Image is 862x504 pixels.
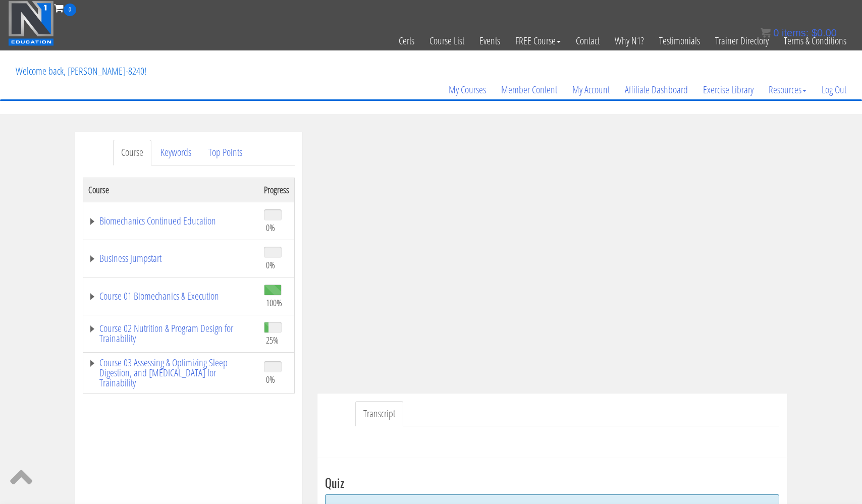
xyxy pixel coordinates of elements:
[88,291,254,301] a: Course 01 Biomechanics & Execution
[152,140,199,165] a: Keywords
[508,16,568,66] a: FREE Course
[355,401,403,427] a: Transcript
[761,28,771,38] img: icon11.png
[8,51,154,91] p: Welcome back, [PERSON_NAME]-8240!
[568,16,607,66] a: Contact
[64,4,76,16] span: 0
[441,66,494,114] a: My Courses
[266,334,279,346] span: 25%
[695,66,761,114] a: Exercise Library
[266,374,275,385] span: 0%
[200,140,250,165] a: Top Points
[266,222,275,233] span: 0%
[391,16,422,66] a: Certs
[776,16,854,66] a: Terms & Conditions
[814,66,854,114] a: Log Out
[617,66,695,114] a: Affiliate Dashboard
[761,27,837,38] a: 0 items: $0.00
[494,66,565,114] a: Member Content
[88,216,254,226] a: Biomechanics Continued Education
[708,16,776,66] a: Trainer Directory
[113,140,151,165] a: Course
[54,1,76,15] a: 0
[812,27,837,38] bdi: 0.00
[8,1,54,46] img: n1-education
[773,27,779,38] span: 0
[325,476,779,489] h3: Quiz
[761,66,814,114] a: Resources
[266,297,282,308] span: 100%
[266,259,275,270] span: 0%
[83,178,259,202] th: Course
[782,27,809,38] span: items:
[259,178,295,202] th: Progress
[88,253,254,263] a: Business Jumpstart
[652,16,708,66] a: Testimonials
[607,16,652,66] a: Why N1?
[812,27,817,38] span: $
[88,323,254,344] a: Course 02 Nutrition & Program Design for Trainability
[88,358,254,388] a: Course 03 Assessing & Optimizing Sleep Digestion, and [MEDICAL_DATA] for Trainability
[565,66,617,114] a: My Account
[472,16,508,66] a: Events
[422,16,472,66] a: Course List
